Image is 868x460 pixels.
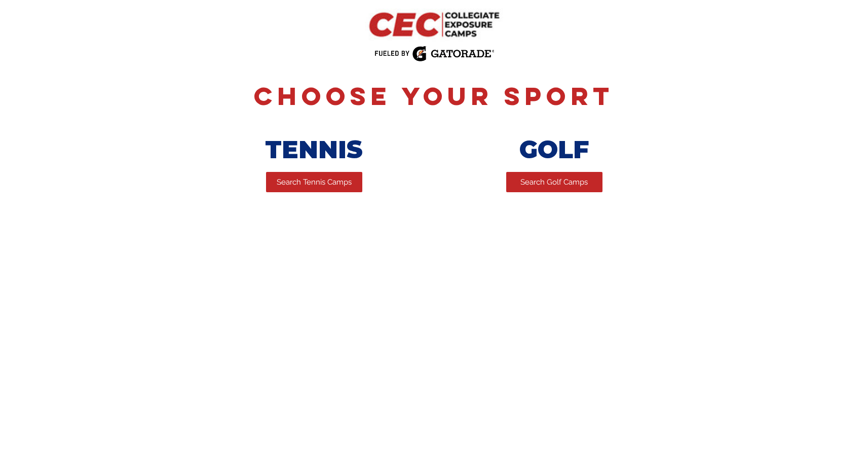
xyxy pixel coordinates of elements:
[277,177,352,188] span: Search Tennis Camps
[506,172,602,192] a: Search Golf Camps
[520,177,588,188] span: Search Golf Camps
[374,46,494,62] img: Fueled by Gatorade.png
[254,80,614,112] span: Choose Your Sport
[519,135,589,164] span: GOLF
[356,4,512,45] img: CEC Logo Primary.png
[266,172,362,192] a: Search Tennis Camps
[265,135,363,164] span: TENNIS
